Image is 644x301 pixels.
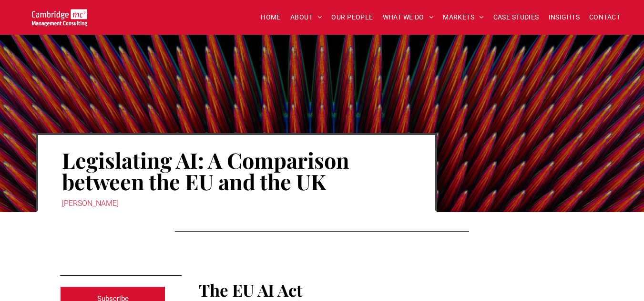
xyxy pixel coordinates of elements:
div: [PERSON_NAME] [62,197,411,210]
a: CASE STUDIES [489,10,544,25]
a: HOME [256,10,286,25]
a: WHAT WE DO [378,10,439,25]
a: ABOUT [286,10,327,25]
img: Go to Homepage [32,9,87,26]
a: OUR PEOPLE [327,10,378,25]
a: CONTACT [584,10,625,25]
a: Your Business Transformed | Cambridge Management Consulting [32,10,87,20]
h1: Legislating AI: A Comparison between the EU and the UK [62,148,411,193]
a: INSIGHTS [544,10,584,25]
span: The EU AI Act [199,279,302,301]
a: MARKETS [438,10,488,25]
